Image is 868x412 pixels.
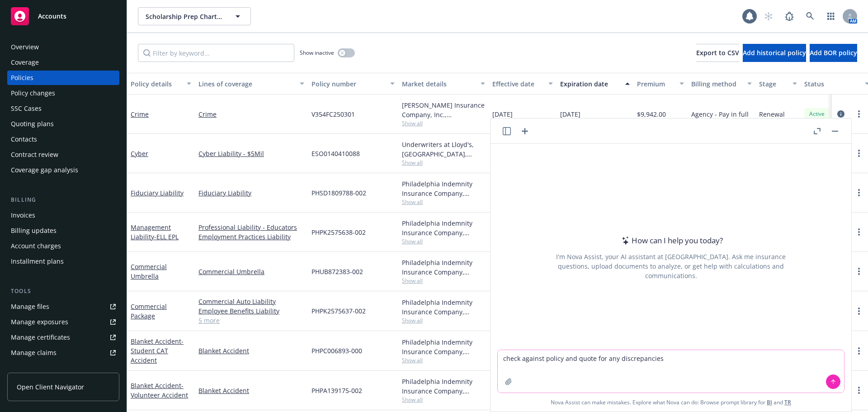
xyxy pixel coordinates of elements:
[311,227,366,237] span: PHPK2575638-002
[146,12,224,21] span: Scholarship Prep Charter Schools
[691,109,749,119] span: Agency - Pay in full
[11,315,68,329] div: Manage exposures
[7,287,119,296] div: Tools
[402,258,485,277] div: Philadelphia Indemnity Insurance Company, [GEOGRAPHIC_DATA] Insurance Companies
[7,4,119,29] a: Accounts
[7,299,119,314] a: Manage files
[637,109,666,119] span: $9,942.00
[854,266,864,277] a: more
[7,40,119,54] a: Overview
[11,132,37,147] div: Contacts
[311,267,363,276] span: PHUB872383-002
[402,100,485,119] div: [PERSON_NAME] Insurance Company, Inc., [PERSON_NAME] Group
[784,398,791,406] a: TR
[11,71,33,85] div: Policies
[311,306,366,316] span: PHPK2575637-002
[7,101,119,116] a: SSC Cases
[7,330,119,345] a: Manage certificates
[131,110,149,118] a: Crime
[854,148,864,159] a: more
[138,44,294,62] input: Filter by keyword...
[560,109,580,119] span: [DATE]
[11,330,70,345] div: Manage certificates
[801,7,819,25] a: Search
[11,147,58,162] div: Contract review
[854,227,864,237] a: more
[131,337,184,365] a: Blanket Accident
[7,132,119,147] a: Contacts
[195,73,308,95] button: Lines of coverage
[743,44,806,62] button: Add historical policy
[7,223,119,238] a: Billing updates
[402,337,485,356] div: Philadelphia Indemnity Insurance Company, [GEOGRAPHIC_DATA] Insurance Companies
[402,277,485,284] span: Show all
[633,73,688,95] button: Premium
[198,232,304,242] a: Employment Practices Liability
[7,86,119,100] a: Policy changes
[131,302,167,320] a: Commercial Package
[11,346,57,360] div: Manage claims
[808,110,826,118] span: Active
[311,386,362,395] span: PHPA139175-002
[557,73,633,95] button: Expiration date
[198,188,304,198] a: Fiduciary Liability
[198,109,304,119] a: Crime
[11,223,57,238] div: Billing updates
[127,73,195,95] button: Policy details
[560,79,620,89] div: Expiration date
[755,73,801,95] button: Stage
[492,109,513,119] span: [DATE]
[11,208,35,223] div: Invoices
[489,73,557,95] button: Effective date
[154,232,179,241] span: - ELL EPL
[131,189,184,197] a: Fiduciary Liability
[38,13,66,20] span: Accounts
[7,254,119,269] a: Installment plans
[810,48,857,57] span: Add BOR policy
[7,147,119,162] a: Contract review
[11,117,54,131] div: Quoting plans
[494,393,848,412] span: Nova Assist can make mistakes. Explore what Nova can do: Browse prompt library for and
[311,188,366,198] span: PHSD1809788-002
[402,140,485,159] div: Underwriters at Lloyd's, [GEOGRAPHIC_DATA], [PERSON_NAME] of [GEOGRAPHIC_DATA], RT Specialty Insu...
[498,350,844,393] textarea: check against policy and quote for any discrepancies
[759,109,785,119] span: Renewal
[11,361,53,375] div: Manage BORs
[767,398,772,406] a: BI
[311,109,355,119] span: V354FC250301
[398,73,489,95] button: Market details
[138,7,251,25] button: Scholarship Prep Charter Schools
[7,195,119,204] div: Billing
[402,237,485,245] span: Show all
[11,254,64,269] div: Installment plans
[198,149,304,158] a: Cyber Liability - $5Mil
[198,267,304,276] a: Commercial Umbrella
[311,79,385,89] div: Policy number
[17,382,84,392] span: Open Client Navigator
[198,223,304,232] a: Professional Liability - Educators
[402,356,485,364] span: Show all
[854,306,864,317] a: more
[131,337,184,365] span: - Student CAT Accident
[402,198,485,206] span: Show all
[131,262,167,280] a: Commercial Umbrella
[11,299,49,314] div: Manage files
[11,101,42,116] div: SSC Cases
[131,149,148,158] a: Cyber
[402,317,485,324] span: Show all
[492,79,543,89] div: Effective date
[7,208,119,223] a: Invoices
[402,179,485,198] div: Philadelphia Indemnity Insurance Company, [GEOGRAPHIC_DATA] Insurance Companies
[637,79,674,89] div: Premium
[759,7,778,25] a: Start snowing
[131,381,188,399] a: Blanket Accident
[308,73,398,95] button: Policy number
[619,235,723,246] div: How can I help you today?
[810,44,857,62] button: Add BOR policy
[7,315,119,329] span: Manage exposures
[854,109,864,119] a: more
[402,218,485,237] div: Philadelphia Indemnity Insurance Company, [GEOGRAPHIC_DATA] Insurance Companies
[198,297,304,306] a: Commercial Auto Liability
[11,86,55,100] div: Policy changes
[311,346,362,355] span: PHPC006893-000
